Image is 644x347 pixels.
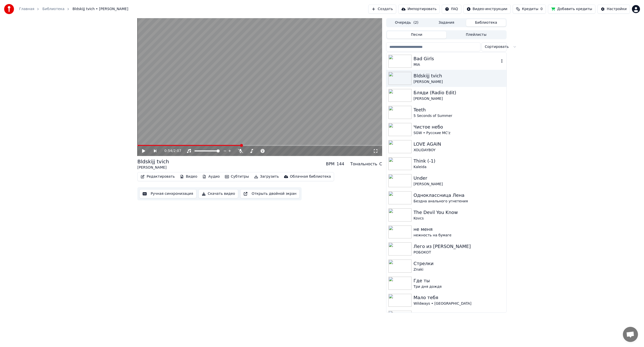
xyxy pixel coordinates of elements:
[200,173,222,180] button: Аудио
[463,5,511,14] button: Видео-инструкции
[173,148,181,153] span: 2:07
[414,89,504,96] div: Бляди (Radio Edit)
[414,141,504,148] div: LOVE AGAIN
[414,311,504,318] div: The Baddest
[413,20,418,25] span: ( 2 )
[19,7,128,12] nav: breadcrumb
[198,189,238,198] button: Скачать видео
[414,165,504,170] div: Kaleida
[414,250,504,255] div: РОБОКОТ
[290,174,331,179] div: Облачная библиотека
[387,31,447,39] button: Песни
[240,189,300,198] button: Открыть двойной экран
[414,157,504,165] div: Think (-1)
[139,189,196,198] button: Ручная синхронизация
[414,277,504,284] div: Где ты
[19,7,34,12] a: Главная
[398,5,440,14] button: Импортировать
[414,284,504,289] div: Три дня дождя
[414,182,504,187] div: [PERSON_NAME]
[4,4,14,14] img: youka
[414,72,504,79] div: Bldskijj tvich
[139,173,177,180] button: Редактировать
[623,327,638,342] a: Открытый чат
[414,199,504,204] div: Бездна анального угнетения
[607,7,627,12] div: Настройки
[414,209,504,216] div: The Devil You Know
[178,173,199,180] button: Видео
[414,260,504,267] div: Стрелки
[337,161,344,167] div: 144
[414,243,504,250] div: Лего из [PERSON_NAME]
[164,148,176,153] div: /
[522,7,538,12] span: Кредиты
[414,113,504,118] div: 5 Seconds of Summer
[446,31,506,39] button: Плейлисты
[414,294,504,301] div: Мало тебя
[414,175,504,182] div: Under
[42,7,64,12] a: Библиотека
[379,161,382,167] div: C
[326,161,334,167] div: BPM
[414,96,504,101] div: [PERSON_NAME]
[387,19,427,26] button: Очередь
[414,267,504,272] div: Znaki
[414,131,504,136] div: SGW • Русские MC'z
[414,216,504,221] div: Kovcs
[414,226,504,233] div: не меня
[414,123,504,131] div: Чистое небо
[427,19,466,26] button: Задания
[597,5,630,14] button: Настройки
[414,148,504,153] div: XOLIDAYBOY
[442,5,461,14] button: FAQ
[223,173,251,180] button: Субтитры
[414,192,504,199] div: Одноклассница Лена
[548,5,595,14] button: Добавить кредиты
[350,161,377,167] div: Тональность
[414,62,499,67] div: MIA
[414,106,504,113] div: Teeth
[137,158,169,165] div: Bldskijj tvich
[252,173,281,180] button: Загрузить
[137,165,169,170] div: [PERSON_NAME]
[164,148,172,153] span: 0:54
[414,301,504,306] div: Wildways • [GEOGRAPHIC_DATA]
[485,44,509,49] span: Сортировать
[72,7,128,12] span: Bldskijj tvich • [PERSON_NAME]
[540,7,543,12] span: 0
[466,19,506,26] button: Библиотека
[368,5,396,14] button: Создать
[414,55,499,62] div: Bad Girls
[414,233,504,238] div: нежность на бумаге
[414,79,504,84] div: [PERSON_NAME]
[513,5,546,14] button: Кредиты0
